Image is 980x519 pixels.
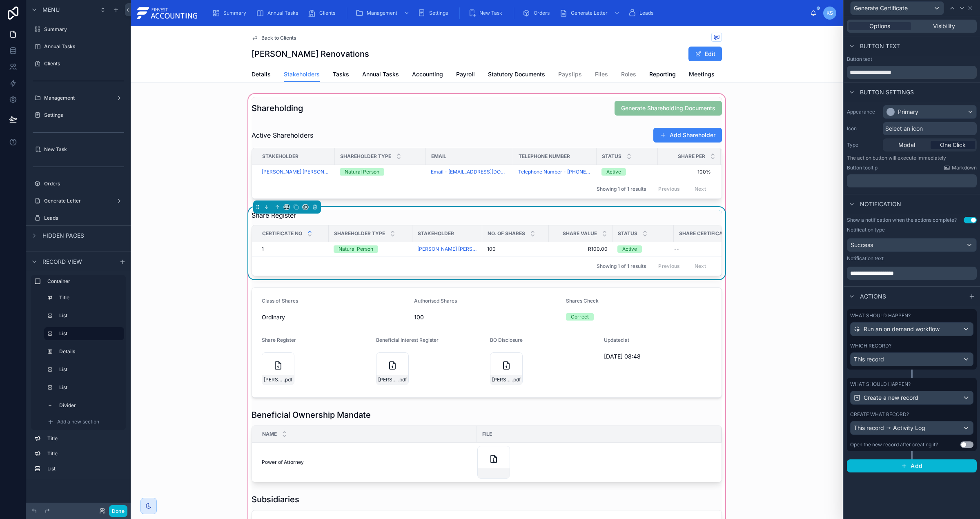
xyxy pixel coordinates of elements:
[44,60,124,67] label: Clients
[339,245,373,253] div: Natural Person
[456,67,475,83] a: Payroll
[488,70,545,78] span: Statutory Documents
[261,35,296,41] span: Back to Clients
[44,180,124,187] label: Orders
[826,10,833,16] span: KS
[109,505,127,517] button: Done
[334,245,408,253] a: Natural Person
[621,70,636,78] span: Roles
[898,141,915,149] span: Modal
[850,391,973,405] button: Create a new record
[626,6,659,20] a: Leads
[563,230,597,237] span: Share Value
[688,47,722,61] button: Edit
[59,402,121,409] label: Divider
[340,153,391,160] span: Shareholder Type
[597,263,646,270] span: Showing 1 of 1 results
[618,230,637,237] span: Status
[689,67,715,83] a: Meetings
[649,67,676,83] a: Reporting
[47,450,122,457] label: Title
[860,88,914,96] span: Button settings
[689,70,715,78] span: Meetings
[429,10,448,16] span: Settings
[617,245,669,253] a: Active
[864,325,940,333] span: Run an on demand workflow
[597,186,646,192] span: Showing 1 of 1 results
[621,67,636,83] a: Roles
[847,459,977,472] button: Add
[262,230,302,237] span: Certificate No
[252,67,271,83] a: Details
[44,146,124,153] label: New Task
[262,153,298,160] span: Stakeholder
[850,322,973,336] button: Run an on demand workflow
[933,22,955,30] span: Visibility
[431,153,446,160] span: Email
[898,108,918,116] div: Primary
[262,246,264,252] span: 1
[558,70,582,78] span: Payslips
[254,6,304,20] a: Annual Tasks
[678,153,705,160] span: Share Per
[31,194,126,207] a: Generate Letter
[42,258,82,266] span: Record view
[137,7,199,20] img: App logo
[854,424,884,432] span: This record
[412,67,443,83] a: Accounting
[305,6,341,20] a: Clients
[602,153,621,160] span: Status
[940,141,966,149] span: One Click
[205,4,810,22] div: scrollable content
[860,200,901,208] span: Notification
[353,6,414,20] a: Management
[479,10,502,16] span: New Task
[223,10,246,16] span: Summary
[417,246,477,252] a: [PERSON_NAME] [PERSON_NAME]
[649,70,676,78] span: Reporting
[42,232,84,240] span: Hidden pages
[850,343,891,349] label: Which record?
[59,366,121,373] label: List
[267,10,298,16] span: Annual Tasks
[639,10,653,16] span: Leads
[847,255,884,262] label: Notification text
[911,462,922,470] span: Add
[252,210,296,220] span: Share Register
[59,294,121,301] label: Title
[31,177,126,190] a: Orders
[674,246,732,252] a: --
[367,10,397,16] span: Management
[869,22,890,30] span: Options
[57,419,99,425] span: Add a new section
[333,67,349,83] a: Tasks
[520,6,555,20] a: Orders
[622,245,637,253] div: Active
[59,384,121,391] label: List
[571,10,608,16] span: Generate Letter
[47,435,122,442] label: Title
[854,4,908,12] span: Generate Certificate
[487,246,496,252] span: 100
[47,278,122,285] label: Container
[456,70,475,78] span: Payroll
[558,67,582,83] a: Payslips
[488,230,525,237] span: No. of Shares
[31,57,126,70] a: Clients
[944,165,977,171] a: Markdown
[31,23,126,36] a: Summary
[864,394,918,402] span: Create a new record
[252,35,296,41] a: Back to Clients
[847,227,885,233] label: Notification type
[679,230,728,237] span: Share Certificate
[44,198,113,204] label: Generate Letter
[26,271,131,479] div: scrollable content
[284,67,320,82] a: Stakeholders
[557,6,624,20] a: Generate Letter
[47,466,122,472] label: List
[44,43,124,50] label: Annual Tasks
[851,241,873,249] span: Success
[883,105,977,119] button: Primary
[31,212,126,225] a: Leads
